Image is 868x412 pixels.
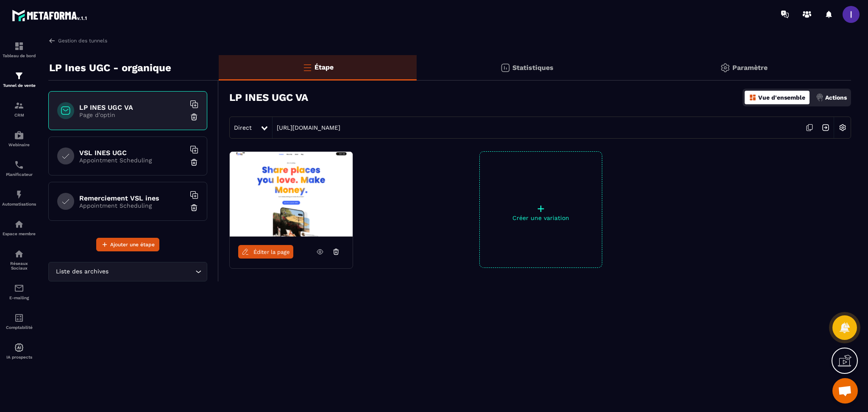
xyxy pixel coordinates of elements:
p: Automatisations [2,202,36,206]
img: dashboard-orange.40269519.svg [749,94,757,101]
img: trash [190,113,198,121]
a: [URL][DOMAIN_NAME] [273,124,340,131]
p: Comptabilité [2,325,36,330]
button: Ajouter une étape [96,238,159,251]
p: Paramètre [732,64,768,72]
a: Gestion des tunnels [48,37,107,45]
p: Planificateur [2,172,36,177]
p: Statistiques [512,64,554,72]
a: emailemailE-mailing [2,277,36,306]
p: Tableau de bord [2,53,36,58]
p: Appointment Scheduling [79,202,185,209]
p: CRM [2,113,36,117]
img: setting-gr.5f69749f.svg [720,63,730,73]
a: accountantaccountantComptabilité [2,306,36,336]
p: Appointment Scheduling [79,157,185,164]
p: Actions [825,94,847,101]
a: schedulerschedulerPlanificateur [2,153,36,183]
div: Search for option [48,262,207,281]
img: formation [14,71,24,81]
span: Ajouter une étape [110,240,155,249]
img: social-network [14,249,24,259]
a: Ouvrir le chat [832,378,858,404]
p: Créer une variation [480,214,602,221]
img: automations [14,342,24,353]
img: automations [14,189,24,200]
img: trash [190,158,198,167]
p: + [480,203,602,214]
img: stats.20deebd0.svg [500,63,510,73]
img: actions.d6e523a2.png [816,94,823,101]
p: Vue d'ensemble [758,94,805,101]
input: Search for option [110,267,193,276]
p: IA prospects [2,355,36,359]
span: Liste des archives [54,267,110,276]
p: Réseaux Sociaux [2,261,36,270]
p: Étape [314,63,334,71]
h3: LP INES UGC VA [229,92,308,103]
a: formationformationTunnel de vente [2,64,36,94]
p: E-mailing [2,295,36,300]
p: Page d'optin [79,111,185,118]
a: automationsautomationsEspace membre [2,213,36,242]
span: Éditer la page [253,249,290,255]
img: automations [14,130,24,140]
img: automations [14,219,24,229]
img: image [230,152,353,237]
img: formation [14,100,24,111]
img: setting-w.858f3a88.svg [835,120,851,136]
a: formationformationTableau de bord [2,35,36,64]
h6: VSL INES UGC [79,149,185,157]
p: Espace membre [2,231,36,236]
a: social-networksocial-networkRéseaux Sociaux [2,242,36,277]
h6: Remerciement VSL ines [79,194,185,202]
a: Éditer la page [238,245,293,259]
a: formationformationCRM [2,94,36,124]
img: bars-o.4a397970.svg [302,62,312,72]
img: arrow [48,37,56,45]
a: automationsautomationsWebinaire [2,124,36,153]
img: trash [190,203,198,212]
img: logo [12,8,88,23]
img: arrow-next.bcc2205e.svg [818,120,834,136]
img: accountant [14,313,24,323]
p: LP Ines UGC - organique [49,59,171,76]
img: scheduler [14,160,24,170]
a: automationsautomationsAutomatisations [2,183,36,213]
span: Direct [234,124,252,131]
img: email [14,283,24,293]
p: Webinaire [2,142,36,147]
p: Tunnel de vente [2,83,36,88]
img: formation [14,41,24,51]
h6: LP INES UGC VA [79,103,185,111]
